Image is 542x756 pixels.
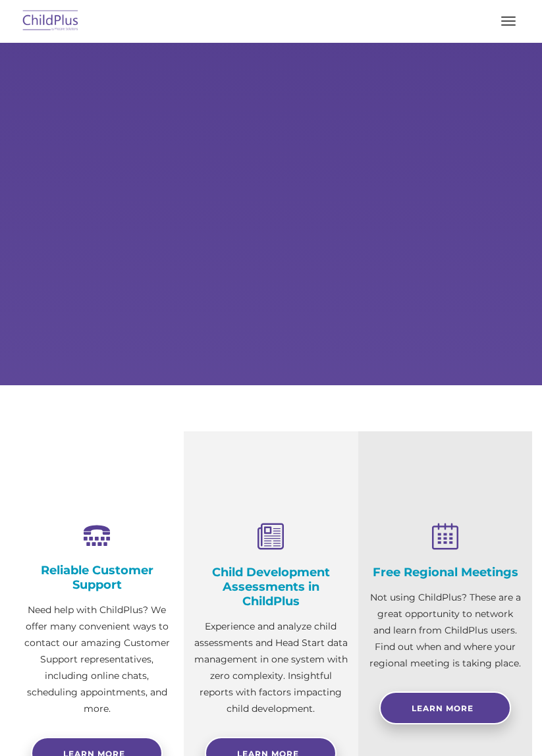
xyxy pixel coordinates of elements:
[194,618,348,717] p: Experience and analyze child assessments and Head Start data management in one system with zero c...
[194,565,348,608] h4: Child Development Assessments in ChildPlus
[20,563,174,592] h4: Reliable Customer Support
[368,565,522,580] h4: Free Regional Meetings
[412,703,474,713] span: Learn More
[379,691,511,724] a: Learn More
[20,602,174,717] p: Need help with ChildPlus? We offer many convenient ways to contact our amazing Customer Support r...
[20,6,82,37] img: ChildPlus by Procare Solutions
[368,589,522,672] p: Not using ChildPlus? These are a great opportunity to network and learn from ChildPlus users. Fin...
